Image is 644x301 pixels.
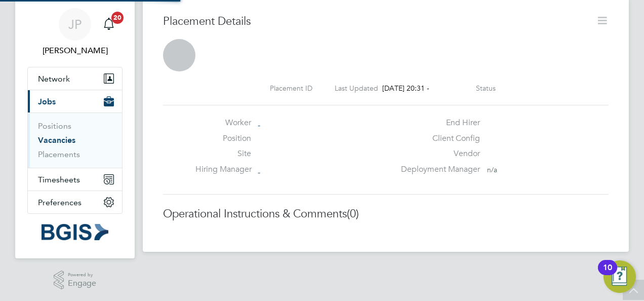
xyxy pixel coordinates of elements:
[38,149,80,159] a: Placements
[68,18,82,31] span: JP
[68,279,96,288] span: Engage
[487,165,497,174] span: n/a
[38,135,75,145] a: Vacancies
[38,175,80,184] span: Timesheets
[335,84,378,93] label: Last Updated
[195,133,251,144] label: Position
[395,133,480,144] label: Client Config
[476,84,496,93] label: Status
[42,224,108,240] img: bgis-logo-retina.png
[38,198,82,207] span: Preferences
[347,207,359,220] span: (0)
[195,148,251,159] label: Site
[270,84,312,93] label: Placement ID
[395,118,480,128] label: End Hirer
[99,8,119,41] a: 20
[603,268,612,281] div: 10
[163,14,588,29] h3: Placement Details
[28,168,122,191] button: Timesheets
[27,8,123,57] a: JP[PERSON_NAME]
[603,260,636,293] button: Open Resource Center, 10 new notifications
[395,148,480,159] label: Vendor
[195,164,251,175] label: Hiring Manager
[38,97,56,106] span: Jobs
[38,121,71,131] a: Positions
[28,112,122,168] div: Jobs
[28,191,122,213] button: Preferences
[27,224,123,240] a: Go to home page
[111,12,124,24] span: 20
[68,271,96,279] span: Powered by
[28,67,122,90] button: Network
[38,74,70,84] span: Network
[28,90,122,112] button: Jobs
[27,45,123,57] span: Jasmin Padmore
[163,207,609,221] h3: Operational Instructions & Comments
[395,164,480,175] label: Deployment Manager
[382,84,429,93] span: [DATE] 20:31 -
[195,118,251,128] label: Worker
[54,271,97,290] a: Powered byEngage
